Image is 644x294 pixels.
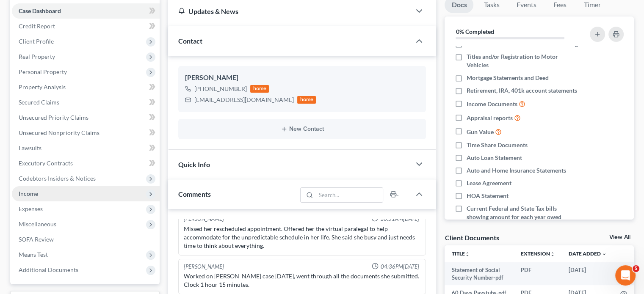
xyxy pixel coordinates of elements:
div: [PHONE_NUMBER] [194,85,247,93]
span: Expenses [19,205,43,212]
span: Executory Contracts [19,159,73,167]
div: Worked on [PERSON_NAME] case [DATE], went through all the documents she submitted. Clock 1 hour 1... [184,272,420,289]
a: Property Analysis [12,80,160,95]
div: [PERSON_NAME] [184,263,224,271]
span: 5 [633,265,639,272]
a: Executory Contracts [12,156,160,171]
i: expand_more [602,252,607,257]
span: Unsecured Priority Claims [19,114,88,121]
span: Comments [178,190,211,198]
span: Lease Agreement [467,179,511,187]
span: Codebtors Insiders & Notices [19,175,96,182]
span: Property Analysis [19,83,66,91]
a: Secured Claims [12,95,160,110]
span: Titles and/or Registration to Motor Vehicles [467,52,579,69]
span: Auto and Home Insurance Statements [467,166,566,175]
span: Personal Property [19,68,67,75]
a: Unsecured Nonpriority Claims [12,125,160,140]
a: Lawsuits [12,140,160,156]
span: Appraisal reports [467,114,513,122]
a: Case Dashboard [12,3,160,19]
span: Credit Report [19,22,55,30]
span: Retirement, IRA, 401k account statements [467,86,577,95]
input: Search... [316,188,383,202]
iframe: Intercom live chat [615,265,636,286]
i: unfold_more [464,252,470,257]
span: Client Profile [19,38,54,45]
strong: 0% Completed [456,28,494,35]
div: Missed her rescheduled appointment. Offered her the virtual paralegal to help accommodate for the... [184,225,420,250]
a: Titleunfold_more [451,250,470,257]
td: [DATE] [562,262,614,286]
a: Credit Report [12,19,160,34]
div: [EMAIL_ADDRESS][DOMAIN_NAME] [194,96,294,104]
span: Miscellaneous [19,220,56,228]
span: Contact [178,37,202,45]
div: [PERSON_NAME] [185,73,419,83]
button: New Contact [185,126,419,132]
span: Income Documents [467,100,517,108]
a: SOFA Review [12,232,160,247]
a: Unsecured Priority Claims [12,110,160,125]
span: Gun Value [467,128,494,136]
a: View All [609,234,630,240]
span: Lawsuits [19,144,41,151]
span: Real Property [19,53,55,60]
span: Case Dashboard [19,7,61,14]
span: Current Federal and State Tax bills showing amount for each year owed [467,204,579,221]
span: Means Test [19,251,48,258]
div: home [297,96,316,104]
a: Date Added expand_more [569,250,607,257]
i: unfold_more [550,252,555,257]
span: Mortgage Statements and Deed [467,74,549,82]
span: HOA Statement [467,192,509,200]
span: Quick Info [178,160,210,168]
span: Additional Documents [19,266,78,273]
td: Statement of Social Security Number-pdf [445,262,514,286]
a: Extensionunfold_more [521,250,555,257]
div: Client Documents [445,233,499,242]
span: 04:36PM[DATE] [380,263,419,271]
span: SOFA Review [19,236,54,243]
span: Income [19,190,38,197]
div: Updates & News [178,7,401,16]
span: Time Share Documents [467,141,528,149]
div: home [250,85,269,93]
span: Secured Claims [19,99,59,106]
span: Unsecured Nonpriority Claims [19,129,100,136]
td: PDF [514,262,562,286]
span: Auto Loan Statement [467,154,522,162]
